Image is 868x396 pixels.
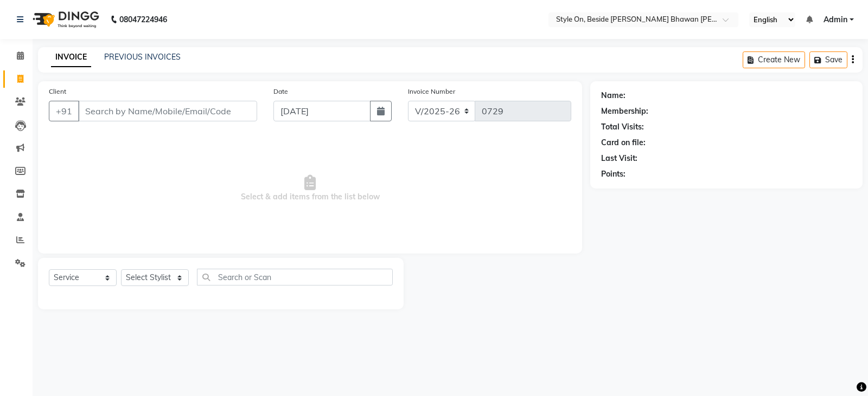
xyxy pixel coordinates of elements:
input: Search or Scan [197,269,393,285]
label: Invoice Number [408,87,455,96]
b: 08047224946 [119,4,167,35]
div: Last Visit: [601,153,637,164]
div: Points: [601,168,626,180]
div: Card on file: [601,137,646,148]
img: logo [28,4,102,35]
div: Membership: [601,106,648,117]
span: Admin [824,14,847,25]
span: Select & add items from the list below [49,134,571,243]
button: +91 [49,101,79,121]
div: Total Visits: [601,121,644,133]
a: INVOICE [51,48,91,67]
div: Name: [601,90,626,101]
label: Client [49,87,66,96]
a: PREVIOUS INVOICES [104,52,181,62]
label: Date [273,87,288,96]
button: Save [809,51,847,68]
button: Create New [743,51,805,68]
input: Search by Name/Mobile/Email/Code [78,101,257,121]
